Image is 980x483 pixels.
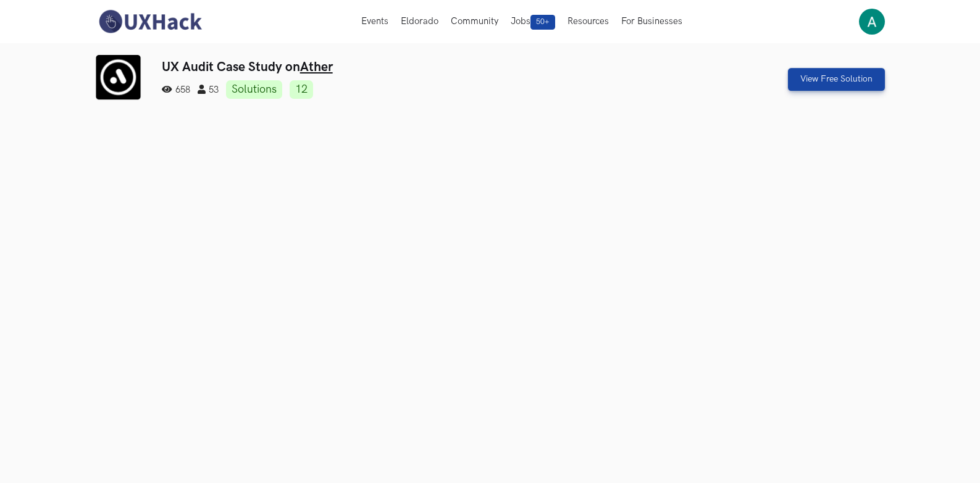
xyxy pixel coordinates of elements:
span: 658 [162,85,190,95]
a: View Free Solution [788,68,885,91]
img: Your profile pic [859,9,885,35]
span: 53 [198,85,219,95]
h3: UX Audit Case Study on [162,59,685,75]
a: Solutions [226,80,282,99]
img: UXHack-logo.png [95,9,205,35]
img: Ather logo [95,54,141,101]
a: 12 [290,80,313,99]
a: Ather [300,59,333,75]
span: 50+ [530,15,555,30]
